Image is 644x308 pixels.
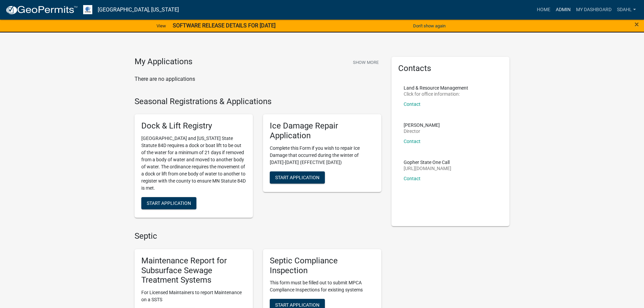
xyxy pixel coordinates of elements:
a: Contact [404,176,421,181]
p: This form must be filled out to submit MPCA Compliance Inspections for existing systems [270,279,375,293]
p: [GEOGRAPHIC_DATA] and [US_STATE] State Statute 84D requires a dock or boat lift to be out of the ... [141,135,246,192]
a: Home [534,3,553,16]
a: [GEOGRAPHIC_DATA], [US_STATE] [98,4,179,16]
button: Close [635,20,639,28]
button: Don't show again [410,20,448,31]
h5: Septic Compliance Inspection [270,256,375,276]
button: Show More [350,57,381,68]
a: Contact [404,101,421,107]
a: sdahl [614,3,639,16]
a: Contact [404,139,421,144]
h5: Dock & Lift Registry [141,121,246,131]
span: Start Application [275,174,319,180]
h4: My Applications [135,57,192,67]
h5: Contacts [398,64,503,73]
h5: Ice Damage Repair Application [270,121,375,141]
a: View [154,20,169,31]
p: For Licensed Maintainers to report Maintenance on a SSTS [141,289,246,303]
img: Otter Tail County, Minnesota [83,5,92,14]
button: Start Application [141,197,196,209]
p: There are no applications [135,75,381,83]
span: Start Application [275,302,319,308]
h5: Maintenance Report for Subsurface Sewage Treatment Systems [141,256,246,285]
p: Land & Resource Management [404,86,468,90]
h4: Seasonal Registrations & Applications [135,97,381,106]
span: Start Application [147,200,191,206]
a: My Dashboard [573,3,614,16]
p: Gopher State One Call [404,160,451,165]
span: × [635,20,639,29]
button: Start Application [270,171,325,184]
p: [URL][DOMAIN_NAME] [404,166,451,171]
p: Director [404,129,440,134]
p: Click for office information: [404,92,468,96]
a: Admin [553,3,573,16]
h4: Septic [135,231,381,241]
p: [PERSON_NAME] [404,123,440,127]
strong: SOFTWARE RELEASE DETAILS FOR [DATE] [173,22,276,29]
p: Complete this Form if you wish to repair Ice Damage that occurred during the winter of [DATE]-[DA... [270,145,375,166]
